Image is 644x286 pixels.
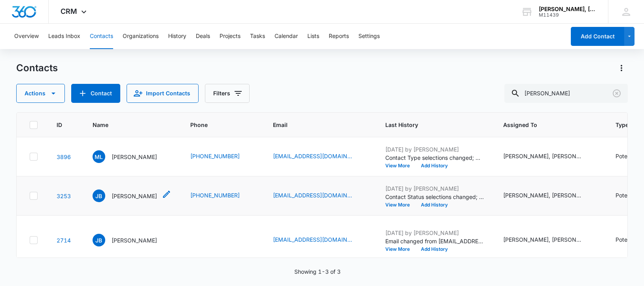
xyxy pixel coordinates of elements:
div: Name - Mary Lucille Sharp - Select to Edit Field [93,150,171,163]
p: [DATE] by [PERSON_NAME] [385,184,484,193]
a: Navigate to contact details page for John Boyd [57,237,71,244]
button: Tasks [250,24,265,49]
div: Assigned To - Barry Abbott, John Cavett, Karen Lavrey - Select to Edit Field [503,152,597,161]
span: Last History [385,121,473,129]
button: View More [385,203,415,207]
button: Contacts [90,24,113,49]
button: Settings [358,24,380,49]
span: CRM [61,7,77,15]
p: Email changed from [EMAIL_ADDRESS][DOMAIN_NAME] to [EMAIL_ADDRESS][DOMAIN_NAME]. [385,237,484,245]
button: Projects [220,24,241,49]
div: Phone - (423) 774-3650 - Select to Edit Field [190,191,254,201]
h1: Contacts [16,62,58,74]
button: Organizations [123,24,159,49]
a: [EMAIL_ADDRESS][DOMAIN_NAME] [273,191,352,199]
p: Showing 1-3 of 3 [294,267,341,276]
button: Add History [415,163,453,168]
div: Name - John Boyd - Select to Edit Field [93,189,171,202]
button: View More [385,247,415,252]
button: Reports [329,24,349,49]
button: Actions [16,84,65,103]
span: JB [93,234,105,246]
p: [PERSON_NAME] [112,192,157,200]
button: Calendar [275,24,298,49]
div: account name [539,6,597,12]
div: [PERSON_NAME], [PERSON_NAME] [503,235,582,244]
span: ML [93,150,105,163]
button: Deals [196,24,210,49]
a: [PHONE_NUMBER] [190,191,240,199]
button: Import Contacts [127,84,199,103]
button: Add History [415,247,453,252]
div: Assigned To - Joshua Weiss, Rachel Teleis - Select to Edit Field [503,235,597,245]
div: account id [539,12,597,18]
div: [PERSON_NAME], [PERSON_NAME] [503,191,582,199]
p: [PERSON_NAME] [112,153,157,161]
button: Clear [610,87,623,100]
button: Actions [615,62,628,74]
p: [PERSON_NAME] [112,236,157,244]
p: Contact Type selections changed; None was removed and Potential New Client was added. [385,153,484,162]
a: [EMAIL_ADDRESS][DOMAIN_NAME] [273,235,352,244]
span: Phone [190,121,242,129]
div: Assigned To - Joshua Weiss, Rachel Teleis - Select to Edit Field [503,191,597,201]
div: Phone - (423) 267-8565 - Select to Edit Field [190,152,254,161]
div: Name - John Boyd - Select to Edit Field [93,234,171,246]
a: [PHONE_NUMBER] [190,152,240,160]
span: Name [93,121,160,129]
div: Email - jcboydd@gmail.com - Select to Edit Field [273,191,366,201]
button: Filters [205,84,250,103]
a: [EMAIL_ADDRESS][DOMAIN_NAME] [273,152,352,160]
a: Navigate to contact details page for Mary Lucille Sharp [57,153,71,160]
p: [DATE] by [PERSON_NAME] [385,229,484,237]
div: Phone - 42332001564235095481 - Select to Edit Field [190,239,205,248]
p: [DATE] by [PERSON_NAME] [385,145,484,153]
p: Contact Status selections changed; Warm Lead was removed and Hired was added. [385,193,484,201]
button: Lists [307,24,319,49]
button: Add History [415,203,453,207]
span: Assigned To [503,121,585,129]
div: Email - utlulu@comcast.net - Select to Edit Field [273,152,366,161]
span: JB [93,189,105,202]
button: Overview [14,24,39,49]
button: Leads Inbox [48,24,80,49]
input: Search Contacts [504,84,628,103]
span: Email [273,121,355,129]
span: ID [57,121,62,129]
button: Add Contact [71,84,120,103]
button: View More [385,163,415,168]
div: Email - johnboyd0409@gmail.com - Select to Edit Field [273,235,366,245]
a: Navigate to contact details page for John Boyd [57,193,71,199]
button: Add Contact [571,27,624,46]
div: [PERSON_NAME], [PERSON_NAME], [PERSON_NAME] [503,152,582,160]
button: History [168,24,186,49]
